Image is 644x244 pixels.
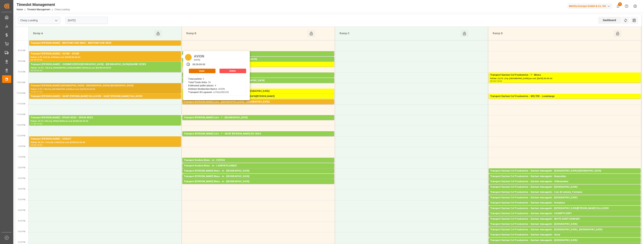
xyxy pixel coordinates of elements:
[18,220,25,222] span: 4:30 PM
[490,77,639,80] div: Pallets: 32,TU: ,City: [GEOGRAPHIC_DATA],Arrival: [DATE] 00:00:00
[490,237,639,240] div: Pallets: ,TU: 96,City: [GEOGRAPHIC_DATA],Arrival: [DATE] 00:00:00
[490,73,639,77] div: Transport Dachser Cof Foodservice - ? - Mions
[184,63,333,66] div: Transport Kuehne Lots - SAVERNE - ~DUTTLENHEIM
[31,56,179,59] div: Pallets: 3,TU: 56,City: AVION,Arrival: [DATE] 00:00:00
[17,135,25,137] span: 12:30 PM
[490,233,639,237] div: Transport Dachser Cof Foodservice - Dachser messagerie - Alcoy
[496,80,496,82] div: -
[18,230,25,233] span: 5:00 PM
[36,123,37,125] div: -
[184,56,333,59] div: Pallets: ,TU: 58,City: ~[GEOGRAPHIC_DATA],Arrival: [DATE] 00:00:00
[184,175,333,178] div: Transport [PERSON_NAME] Mess - m - [GEOGRAPHIC_DATA]
[17,2,70,7] div: Timeslot Management
[184,178,333,182] div: Pallets: ,TU: 2,City: [GEOGRAPHIC_DATA],Arrival: [DATE] 00:00:00
[490,190,639,194] div: Transport Dachser Cof Foodservice - Dachser messagerie - Lieu dit enteste, Fontanes
[37,144,42,146] div: 13:00
[490,98,639,102] div: Pallets: 6,TU: 94,City: [GEOGRAPHIC_DATA],Arrival: [DATE] 00:00:00
[490,212,639,215] div: Transport Dachser Cof Foodservice - Dachser messagerie - CHAMPFLEURY
[188,81,207,84] b: Total Trade Units
[188,77,229,94] div: : 3 : 56 : 4 : AVION : cc95da386200
[31,120,179,123] div: Pallets: 35,TU: 696,City: EPAUX BEZU,Arrival: [DATE] 00:00:00
[18,209,25,211] span: 4:00 PM
[18,145,25,147] span: 1:00 PM
[184,73,333,77] div: Transport Kuehne Lots - BREGER - RUFFEC
[567,3,612,9] div: Melitta Europa GmbH & Co. KG
[17,8,23,11] a: Home
[37,91,42,93] div: 10:30
[18,241,25,243] span: 5:30 PM
[36,59,37,61] div: -
[490,238,639,242] div: Transport Dachser Cof Foodservice - Dachser messagerie - [GEOGRAPHIC_DATA]
[490,178,639,182] div: Pallets: 1,TU: 79,City: [GEOGRAPHIC_DATA],Arrival: [DATE] 00:00:00
[31,116,179,120] div: Transport [PERSON_NAME] - EPAUX BEZU - EPAUX BEZU
[338,30,460,37] div: Ramp C
[31,84,179,88] div: Transport [PERSON_NAME]-[GEOGRAPHIC_DATA] - [GEOGRAPHIC_DATA]-[GEOGRAPHIC_DATA]
[31,41,179,45] div: Transport [PERSON_NAME] - BRETIGNY SUR ORGE - BRETIGNY SUR ORGE
[18,60,25,62] span: 9:00 AM
[490,210,639,214] div: Pallets: 3,TU: ,City: [GEOGRAPHIC_DATA][PERSON_NAME],Arrival: [DATE] 00:00:00
[66,17,108,24] input: DD-MM-YYYY
[17,103,25,105] span: 11:00 AM
[490,80,496,82] div: 09:30
[567,2,614,10] button: Melitta Europa GmbH & Co. KG
[36,70,37,71] div: -
[184,93,333,96] div: Pallets: 1,TU: 439,City: [GEOGRAPHIC_DATA],Arrival: [DATE] 00:00:00
[490,226,639,229] div: Pallets: 1,TU: 35,City: [GEOGRAPHIC_DATA],Arrival: [DATE] 00:00:00
[36,91,37,93] div: -
[32,30,154,37] div: Ramp A
[37,70,42,71] div: 09:30
[184,104,333,107] div: Pallets: 2,TU: 189,City: [GEOGRAPHIC_DATA],Arrival: [DATE] 00:00:00
[18,17,60,24] input: Type to search/select
[188,78,202,80] b: Total pallets
[31,70,36,71] div: 09:00
[31,98,179,102] div: Pallets: 2,TU: ,City: [GEOGRAPHIC_DATA][PERSON_NAME],Arrival: [DATE] 00:00:00
[490,222,639,226] div: Transport Dachser Cof Foodservice - Dachser messagerie - [GEOGRAPHIC_DATA]
[17,92,25,94] span: 10:30 AM
[184,162,333,165] div: Pallets: 1,TU: 31,City: [GEOGRAPHIC_DATA],Arrival: [DATE] 00:00:00
[491,30,614,37] div: Ramp D
[18,167,25,169] span: 2:00 PM
[18,156,25,158] span: 1:30 PM
[31,45,179,48] div: Pallets: 2,TU: ,City: [GEOGRAPHIC_DATA],Arrival: [DATE] 00:00:00
[31,88,179,91] div: Pallets: 5,TU: 100,City: [GEOGRAPHIC_DATA],Arrival: [DATE] 00:00:00
[18,199,25,201] span: 3:30 PM
[490,215,639,219] div: Pallets: ,TU: 90,City: [GEOGRAPHIC_DATA],Arrival: [DATE] 00:00:00
[184,169,333,173] div: Transport [PERSON_NAME] Mess - m - [GEOGRAPHIC_DATA]
[53,17,59,23] button: open menu
[490,173,639,176] div: Pallets: 2,TU: 11,City: [GEOGRAPHIC_DATA] [GEOGRAPHIC_DATA],Arrival: [DATE] 00:00:00
[31,95,179,98] div: Transport [PERSON_NAME] - SAINT [PERSON_NAME] FALLAVIER - SAINT [PERSON_NAME] FALLAVIER
[27,8,50,11] a: Timeslot Management
[188,84,213,87] b: Estimated pallet places
[184,100,333,104] div: Transport [PERSON_NAME] Lots - [GEOGRAPHIC_DATA] - [GEOGRAPHIC_DATA]
[184,120,333,123] div: Pallets: 27,TU: 1444,City: MAUCHAMPS,Arrival: [DATE] 00:00:00
[184,158,333,162] div: Transport Kuehne Mess - m - CESTAS
[490,221,639,224] div: Pallets: 1,TU: 20,City: NUITS SAINT GEORGES,Arrival: [DATE] 00:00:00
[18,188,25,190] span: 3:00 PM
[184,98,333,102] div: Pallets: 1,TU: 36,City: [GEOGRAPHIC_DATA][PERSON_NAME],Arrival: [DATE] 00:00:00
[490,175,639,178] div: Transport Dachser Cof Foodservice - Dachser messagerie - Beauvallon
[199,63,205,66] div: 09:00
[185,30,307,37] div: Ramp B
[31,123,36,125] div: 11:30
[36,144,37,146] div: -
[193,59,206,61] div: [DATE]
[31,66,179,70] div: Pallets: 16,TU: 128,City: [GEOGRAPHIC_DATA]/MARNE CEDEX,Arrival: [DATE] 00:00:00
[219,69,246,73] button: Delete
[490,189,639,192] div: Pallets: 1,TU: 12,City: [GEOGRAPHIC_DATA],Arrival: [DATE] 00:00:00
[184,77,333,80] div: Pallets: ,TU: 67,City: RUFFEC,Arrival: [DATE] 00:00:00
[490,205,639,208] div: Pallets: 2,TU: 10,City: [GEOGRAPHIC_DATA],Arrival: [DATE] 00:00:00
[496,80,502,82] div: 10:00
[184,164,333,168] div: Transport Kuehne Mess - m - LAUWIN PLANQUE
[184,173,333,176] div: Pallets: ,TU: 8,City: [GEOGRAPHIC_DATA],Arrival: [DATE] 00:00:00
[490,185,639,189] div: Transport Dachser Cof Foodservice - Dachser messagerie - [GEOGRAPHIC_DATA]
[490,228,639,232] div: Transport Dachser Cof Foodservice - Dachser messagerie - [GEOGRAPHIC_DATA] , [GEOGRAPHIC_DATA]
[17,124,25,126] span: 12:00 PM
[192,63,199,66] div: 08:30
[18,49,25,52] span: 8:30 AM
[614,2,622,10] button: show 6 new notifications
[184,83,333,86] div: Pallets: ,TU: 91,City: [GEOGRAPHIC_DATA],Arrival: [DATE] 00:00:00
[189,69,215,73] button: Open
[622,2,631,10] button: Help Center
[490,196,639,200] div: Transport Dachser Cof Foodservice - Dachser messagerie - [GEOGRAPHIC_DATA]
[598,17,621,24] div: Dashboard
